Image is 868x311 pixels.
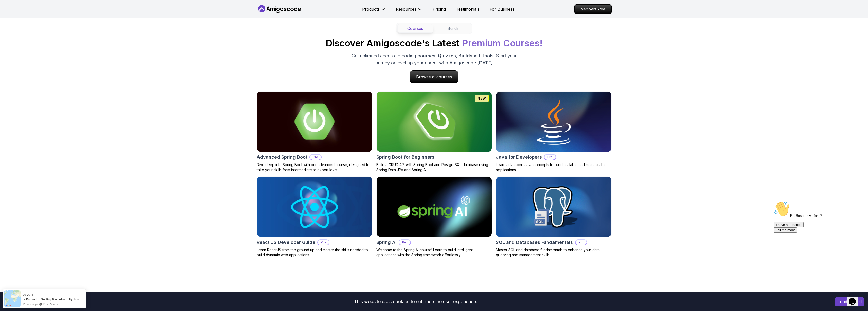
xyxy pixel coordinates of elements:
img: Advanced Spring Boot card [254,90,375,153]
button: Builds [435,24,471,33]
a: Browse allcourses [410,70,458,83]
img: provesource social proof notification image [4,290,21,307]
p: Master SQL and database fundamentals to enhance your data querying and management skills. [496,247,612,258]
button: Accept cookies [835,297,864,306]
a: Java for Developers cardJava for DevelopersProLearn advanced Java concepts to build scalable and ... [496,91,612,172]
p: Pro [310,155,321,160]
img: :wave: [2,2,18,18]
span: 11 hours ago [22,302,38,306]
h2: Spring Boot for Beginners [376,154,434,161]
button: I have a question [2,23,32,29]
img: React JS Developer Guide card [257,177,372,237]
span: leyon [22,292,33,297]
p: Get unlimited access to coding , , and . Start your journey or level up your career with Amigosco... [349,52,519,66]
a: SQL and Databases Fundamentals cardSQL and Databases FundamentalsProMaster SQL and database funda... [496,176,612,258]
span: courses [436,74,452,79]
span: Quizzes [438,53,456,58]
h2: Discover Amigoscode's Latest [326,38,543,48]
h2: SQL and Databases Fundamentals [496,239,573,246]
img: Spring Boot for Beginners card [377,92,492,152]
iframe: chat widget [847,291,863,306]
p: Resources [396,6,416,12]
p: Dive deep into Spring Boot with our advanced course, designed to take your skills from intermedia... [257,162,372,172]
span: courses [417,53,435,58]
p: Learn advanced Java concepts to build scalable and maintainable applications. [496,162,612,172]
p: Pro [544,155,556,160]
p: Products [362,6,380,12]
span: -> [22,297,26,301]
a: Testimonials [456,6,479,12]
div: This website uses cookies to enhance the user experience. [4,296,827,307]
iframe: chat widget [772,199,863,288]
span: Tools [482,53,494,58]
p: Members Area [575,5,611,14]
a: Advanced Spring Boot cardAdvanced Spring BootProDive deep into Spring Boot with our advanced cour... [257,91,372,172]
p: Pro [576,240,587,245]
button: Resources [396,6,422,16]
p: Build a CRUD API with Spring Boot and PostgreSQL database using Spring Data JPA and Spring AI [376,162,492,172]
a: React JS Developer Guide cardReact JS Developer GuideProLearn ReactJS from the ground up and mast... [257,176,372,258]
button: Products [362,6,386,16]
p: Learn ReactJS from the ground up and master the skills needed to build dynamic web applications. [257,247,372,258]
img: Spring AI card [377,177,492,237]
span: Premium Courses! [462,38,543,49]
h2: Advanced Spring Boot [257,154,307,161]
a: Enroled to Getting Started with Python [26,297,79,301]
h2: React JS Developer Guide [257,239,315,246]
a: Members Area [574,4,612,14]
span: Hi! How can we help? [2,15,50,19]
p: NEW [477,96,486,101]
span: Builds [458,53,472,58]
button: Tell me more [2,29,25,34]
a: For Business [490,6,514,12]
button: Courses [397,24,433,33]
a: ProveSource [43,302,59,306]
h2: Java for Developers [496,154,542,161]
p: Welcome to the Spring AI course! Learn to build intelligent applications with the Spring framewor... [376,247,492,258]
a: Spring Boot for Beginners cardNEWSpring Boot for BeginnersBuild a CRUD API with Spring Boot and P... [376,91,492,172]
img: SQL and Databases Fundamentals card [496,177,611,237]
img: Java for Developers card [496,92,611,152]
p: Pro [399,240,410,245]
p: Pro [318,240,329,245]
a: Spring AI cardSpring AIProWelcome to the Spring AI course! Learn to build intelligent application... [376,176,492,258]
h2: Spring AI [376,239,397,246]
a: Pricing [433,6,446,12]
div: 👋Hi! How can we help?I have a questionTell me more [2,2,93,34]
p: Browse all [410,71,458,83]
